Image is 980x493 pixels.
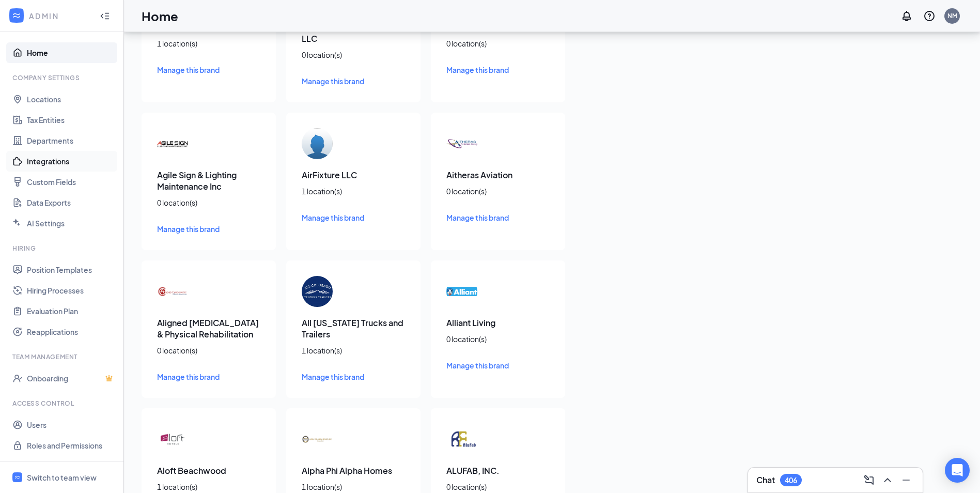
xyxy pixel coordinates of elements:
[27,368,115,389] a: OnboardingCrown
[881,474,894,486] svg: ChevronUp
[302,482,405,492] div: 1 location(s)
[947,11,957,20] div: NM
[100,11,110,21] svg: Collapse
[863,474,875,486] svg: ComposeMessage
[302,424,333,455] img: Alpha Phi Alpha Homes logo
[446,334,550,344] div: 0 location(s)
[157,224,220,234] span: Manage this brand
[446,65,509,74] span: Manage this brand
[446,424,477,455] img: ALUFAB, INC. logo
[446,361,509,370] span: Manage this brand
[302,186,405,196] div: 1 location(s)
[157,372,220,381] span: Manage this brand
[446,360,550,371] a: Manage this brand
[12,352,113,361] div: Team Management
[302,22,405,44] h3: ACR Holdings [US_STATE] LLC
[157,128,188,159] img: Agile Sign & Lighting Maintenance Inc logo
[861,472,877,488] button: ComposeMessage
[302,213,364,222] span: Manage this brand
[302,76,364,86] span: Manage this brand
[157,223,260,235] a: Manage this brand
[446,213,509,222] span: Manage this brand
[302,75,405,87] a: Manage this brand
[157,197,260,208] div: 0 location(s)
[157,64,260,75] a: Manage this brand
[157,65,220,74] span: Manage this brand
[12,399,113,408] div: Access control
[27,110,115,130] a: Tax Entities
[157,317,260,340] h3: Aligned [MEDICAL_DATA] & Physical Rehabilitation
[302,276,333,307] img: All Colorado Trucks and Trailers logo
[27,414,115,435] a: Users
[302,371,405,382] a: Manage this brand
[302,170,405,181] h3: AirFixture LLC
[27,435,115,456] a: Roles and Permissions
[157,482,260,492] div: 1 location(s)
[923,10,936,22] svg: QuestionInfo
[900,10,913,22] svg: Notifications
[142,7,178,25] h1: Home
[27,42,115,63] a: Home
[12,73,113,82] div: Company Settings
[27,213,115,234] a: AI Settings
[446,317,550,329] h3: Alliant Living
[157,424,188,455] img: Aloft Beachwood logo
[27,130,115,151] a: Departments
[302,372,364,381] span: Manage this brand
[446,38,550,49] div: 0 location(s)
[785,476,797,485] div: 406
[27,172,115,192] a: Custom Fields
[157,465,260,476] h3: Aloft Beachwood
[12,244,113,253] div: Hiring
[945,458,970,483] div: Open Intercom Messenger
[446,276,477,307] img: Alliant Living logo
[11,10,22,21] svg: WorkstreamLogo
[446,482,550,492] div: 0 location(s)
[27,192,115,213] a: Data Exports
[29,11,90,21] div: ADMIN
[446,186,550,196] div: 0 location(s)
[446,128,477,159] img: Aitheras Aviation logo
[27,321,115,342] a: Reapplications
[157,276,188,307] img: Aligned Chiropractic & Physical Rehabilitation logo
[756,474,775,486] h3: Chat
[27,280,115,301] a: Hiring Processes
[157,170,260,192] h3: Agile Sign & Lighting Maintenance Inc
[14,474,21,481] svg: WorkstreamLogo
[302,128,333,159] img: AirFixture LLC logo
[157,38,260,49] div: 1 location(s)
[27,472,97,483] div: Switch to team view
[302,345,405,356] div: 1 location(s)
[446,465,550,476] h3: ALUFAB, INC.
[27,301,115,321] a: Evaluation Plan
[302,212,405,223] a: Manage this brand
[446,170,550,181] h3: Aitheras Aviation
[302,465,405,476] h3: Alpha Phi Alpha Homes
[900,474,912,486] svg: Minimize
[302,317,405,340] h3: All [US_STATE] Trucks and Trailers
[157,371,260,382] a: Manage this brand
[446,64,550,75] a: Manage this brand
[302,50,405,60] div: 0 location(s)
[446,212,550,223] a: Manage this brand
[157,345,260,356] div: 0 location(s)
[898,472,914,488] button: Minimize
[27,89,115,110] a: Locations
[27,259,115,280] a: Position Templates
[879,472,896,488] button: ChevronUp
[27,151,115,172] a: Integrations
